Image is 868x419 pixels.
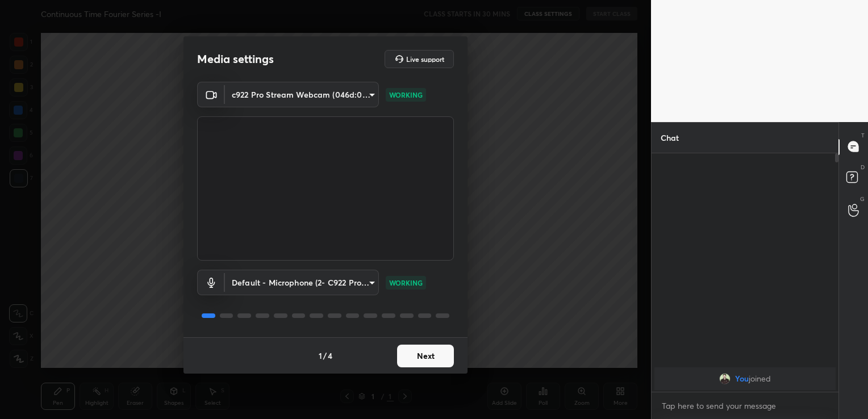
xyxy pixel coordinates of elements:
div: grid [652,365,838,392]
button: Next [397,345,454,367]
div: c922 Pro Stream Webcam (046d:085c) [225,82,379,107]
h5: Live support [406,56,444,62]
p: D [861,163,865,171]
p: WORKING [389,278,423,288]
p: G [860,195,865,203]
span: joined [749,374,771,383]
p: Chat [652,123,688,153]
h4: / [323,350,327,362]
div: c922 Pro Stream Webcam (046d:085c) [225,270,379,295]
h2: Media settings [197,52,274,66]
h4: 4 [328,350,332,362]
p: T [861,131,865,140]
span: You [735,374,749,383]
img: 92155e9b22ef4df58f3aabcf37ccfb9e.jpg [719,373,731,384]
h4: 1 [319,350,322,362]
p: WORKING [389,90,423,100]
